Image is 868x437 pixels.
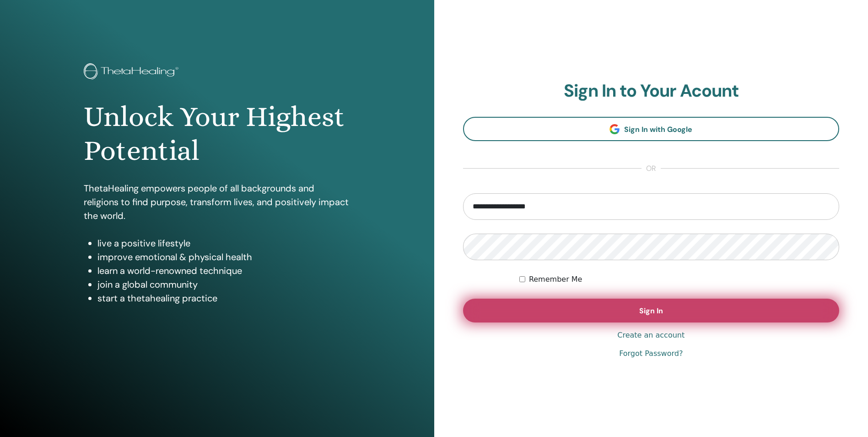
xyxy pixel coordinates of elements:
[642,163,661,174] span: or
[463,299,840,322] button: Sign In
[84,100,350,168] h1: Unlock Your Highest Potential
[97,278,350,291] li: join a global community
[624,125,692,134] span: Sign In with Google
[97,250,350,264] li: improve emotional & physical health
[463,117,840,141] a: Sign In with Google
[529,274,582,285] label: Remember Me
[619,348,683,359] a: Forgot Password?
[97,264,350,278] li: learn a world-renowned technique
[97,236,350,250] li: live a positive lifestyle
[519,274,839,285] div: Keep me authenticated indefinitely or until I manually logout
[639,306,663,316] span: Sign In
[617,330,685,341] a: Create an account
[463,81,840,102] h2: Sign In to Your Acount
[97,291,350,305] li: start a thetahealing practice
[84,181,350,223] p: ThetaHealing empowers people of all backgrounds and religions to find purpose, transform lives, a...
